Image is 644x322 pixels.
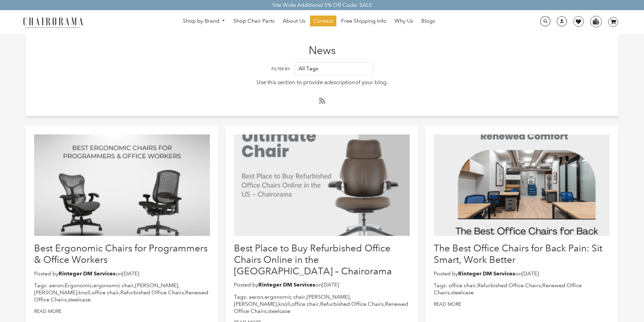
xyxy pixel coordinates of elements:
a: knoll [78,289,90,296]
span: Why Us [395,18,413,25]
a: steelcase [68,296,91,303]
a: Refurbished Office Chairs [320,301,384,307]
span: Free Shipping Info [341,18,386,25]
img: WhatsApp_Image_2024-07-12_at_16.23.01.webp [591,16,601,26]
time: [DATE] [522,270,539,277]
p: Posted by on [234,281,410,289]
strong: Rinteger DM Services [258,281,315,288]
a: aeron [49,282,64,289]
a: Read more [34,308,62,314]
a: [PERSON_NAME] [135,282,178,289]
li: , , , , , , , , , [34,282,210,303]
img: chairorama [19,16,87,28]
p: Use this section to provide a of your blog. [85,78,559,87]
span: Blogs [421,18,435,25]
a: office chair [291,301,319,307]
span: Shop Chair Parts [233,18,275,25]
span: Tags: [434,282,447,289]
strong: Rinteger DM Services [58,270,116,277]
a: Free Shipping Info [338,16,390,26]
em: description [327,79,355,86]
li: , , , [434,282,610,296]
a: office chair [449,282,476,289]
time: [DATE] [322,281,339,288]
span: About Us [283,18,305,25]
span: Tags: [234,294,247,300]
a: [PERSON_NAME] [234,301,277,307]
p: Posted by on [34,270,210,277]
a: Renewed Office Chairs [234,301,408,314]
a: Best Ergonomic Chairs for Programmers & Office Workers [34,243,208,265]
a: About Us [279,16,309,26]
a: Shop by Brand [180,16,229,26]
a: ergonomic chair [265,294,305,300]
a: Contact [310,16,336,26]
nav: DesktopNavigation [116,16,502,28]
span: Tags: [34,282,48,289]
a: steelcase [451,289,474,296]
label: Filter By [271,67,290,72]
a: steelcase [268,308,290,314]
a: knoll [278,301,290,307]
a: aeron [249,294,263,300]
a: Shop Chair Parts [230,16,278,26]
a: [PERSON_NAME] [307,294,350,300]
p: Posted by on [434,270,610,277]
a: office chair [92,289,119,296]
a: Read more [434,301,461,307]
a: Blogs [418,16,438,26]
span: Contact [313,18,333,25]
a: The Best Office Chairs for Back Pain: Sit Smart, Work Better [434,243,602,265]
a: Refurbished Office Chairs [477,282,541,289]
a: Refurbished Office Chairs [120,289,184,296]
a: Ergonomic [65,282,92,289]
time: [DATE] [122,270,139,277]
a: Best Place to Buy Refurbished Office Chairs Online in the [GEOGRAPHIC_DATA] – Chairorama [234,243,392,276]
a: Why Us [391,16,416,26]
a: Renewed Office Chairs [434,282,582,296]
li: , , , , , , , , [234,294,410,315]
a: [PERSON_NAME] [34,289,77,296]
a: ergonomic chair [93,282,134,289]
strong: Rinteger DM Services [458,270,515,277]
h1: News [26,34,618,57]
a: Renewed Office Chairs [34,289,208,303]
